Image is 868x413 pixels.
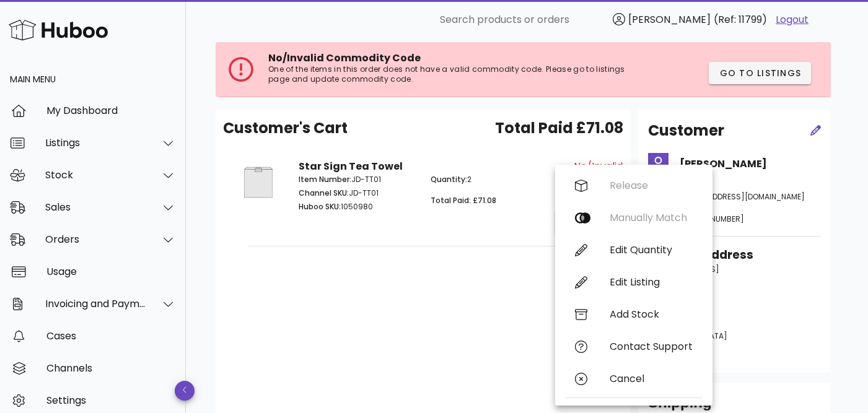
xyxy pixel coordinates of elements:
[610,308,693,320] div: Add Stock
[299,174,351,185] span: Item Number:
[299,201,416,212] p: 1050980
[223,117,348,139] span: Customer's Cart
[610,276,693,288] div: Edit Listing
[610,373,693,385] div: Cancel
[45,137,146,149] div: Listings
[565,159,623,204] span: No/Invalid Commodity Code
[714,12,767,27] span: (Ref: 11799)
[299,159,403,173] strong: Star Sign Tea Towel
[431,195,496,206] span: Total Paid: £71.08
[46,362,176,374] div: Channels
[46,394,176,406] div: Settings
[45,233,146,245] div: Orders
[431,174,467,185] span: Quantity:
[9,17,108,43] img: Huboo Logo
[233,159,284,206] img: Product Image
[45,298,146,310] div: Invoicing and Payments
[680,191,805,202] span: [EMAIL_ADDRESS][DOMAIN_NAME]
[46,266,176,277] div: Usage
[46,330,176,342] div: Cases
[45,201,146,213] div: Sales
[46,105,176,116] div: My Dashboard
[709,62,811,84] button: Go to Listings
[610,244,693,256] div: Edit Quantity
[299,174,416,185] p: JD-TT01
[719,67,801,80] span: Go to Listings
[628,12,711,27] span: [PERSON_NAME]
[431,174,548,185] p: 2
[495,117,623,139] span: Total Paid £71.08
[45,169,146,181] div: Stock
[776,12,809,27] a: Logout
[648,120,724,142] h2: Customer
[648,246,821,264] h3: Shipping Address
[680,157,822,172] h4: [PERSON_NAME]
[610,341,693,352] div: Contact Support
[268,51,421,65] span: No/Invalid Commodity Code
[299,188,416,199] p: JD-TT01
[268,64,648,84] p: One of the items in this order does not have a valid commodity code. Please go to listings page a...
[299,188,349,198] span: Channel SKU:
[299,201,341,212] span: Huboo SKU:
